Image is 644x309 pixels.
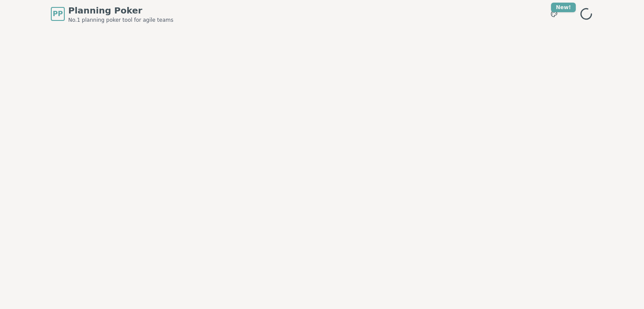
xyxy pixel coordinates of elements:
div: New! [551,3,576,12]
span: PP [53,9,63,19]
span: No.1 planning poker tool for agile teams [68,17,173,24]
button: New! [546,6,562,22]
a: PPPlanning PokerNo.1 planning poker tool for agile teams [51,4,173,24]
span: Planning Poker [68,4,173,17]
